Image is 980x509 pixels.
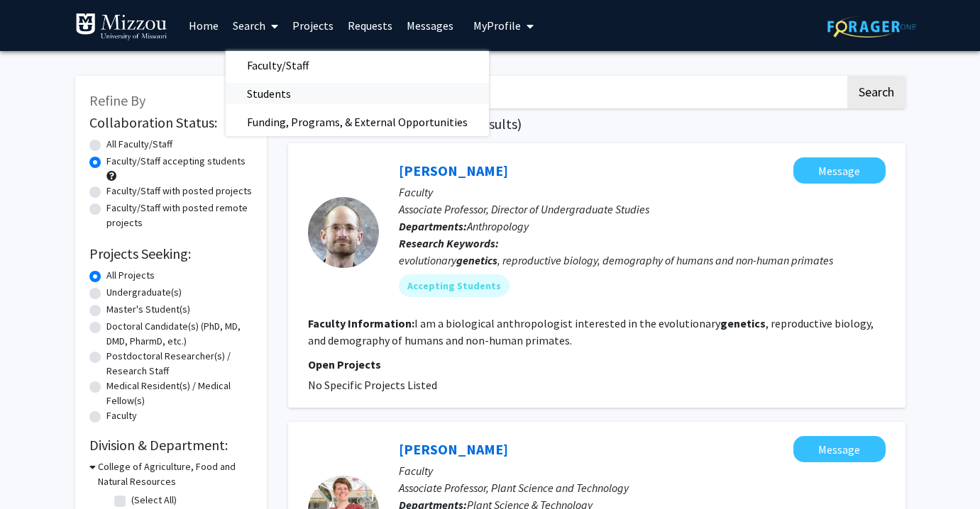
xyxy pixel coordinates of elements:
h2: Division & Department: [89,437,253,454]
a: Projects [285,1,341,50]
label: Faculty/Staff with posted remote projects [106,201,253,230]
span: Anthropology [467,219,529,233]
label: Postdoctoral Researcher(s) / Research Staff [106,349,253,379]
a: Home [182,1,226,50]
a: [PERSON_NAME] [399,162,508,179]
a: Search [226,1,285,50]
p: Associate Professor, Director of Undergraduate Studies [399,201,886,218]
p: Associate Professor, Plant Science and Technology [399,479,886,496]
b: genetics [720,316,766,330]
fg-read-more: I am a biological anthropologist interested in the evolutionary , reproductive biology, and demog... [308,316,874,347]
img: University of Missouri Logo [75,13,167,41]
a: Students [226,83,489,104]
h3: College of Agriculture, Food and Natural Resources [98,459,253,489]
label: Faculty/Staff accepting students [106,154,246,169]
label: (Select All) [131,493,177,508]
button: Search [847,76,905,108]
span: No Specific Projects Listed [308,378,437,392]
div: evolutionary , reproductive biology, demography of humans and non-human primates [399,252,886,269]
iframe: Chat [11,445,60,498]
b: Research Keywords: [399,236,499,250]
span: Faculty/Staff [226,51,330,79]
label: All Faculty/Staff [106,137,172,152]
a: Faculty/Staff [226,55,489,76]
mat-chip: Accepting Students [399,274,510,297]
label: Doctoral Candidate(s) (PhD, MD, DMD, PharmD, etc.) [106,319,253,349]
b: Faculty Information: [308,316,414,330]
a: Funding, Programs, & External Opportunities [226,111,489,133]
h1: Page of ( total faculty/staff results) [288,116,905,133]
span: Students [226,79,312,108]
p: Faculty [399,462,886,479]
a: Messages [400,1,461,50]
button: Message Erin Sparks [793,436,886,462]
input: Search Keywords [288,76,845,108]
h2: Collaboration Status: [89,114,253,131]
h2: Projects Seeking: [89,245,253,262]
label: Undergraduate(s) [106,285,182,300]
p: Faculty [399,184,886,201]
label: All Projects [106,268,155,283]
img: ForagerOne Logo [827,16,916,38]
span: My Profile [473,18,521,33]
a: [PERSON_NAME] [399,440,508,458]
label: Faculty/Staff with posted projects [106,184,252,198]
b: Departments: [399,219,467,233]
label: Faculty [106,408,137,423]
span: Funding, Programs, & External Opportunities [226,108,489,136]
label: Medical Resident(s) / Medical Fellow(s) [106,379,253,408]
b: genetics [456,253,497,267]
p: Open Projects [308,356,886,373]
span: Refine By [89,91,145,109]
label: Master's Student(s) [106,302,190,317]
a: Requests [341,1,400,50]
button: Message Greg Blomquist [793,157,886,184]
